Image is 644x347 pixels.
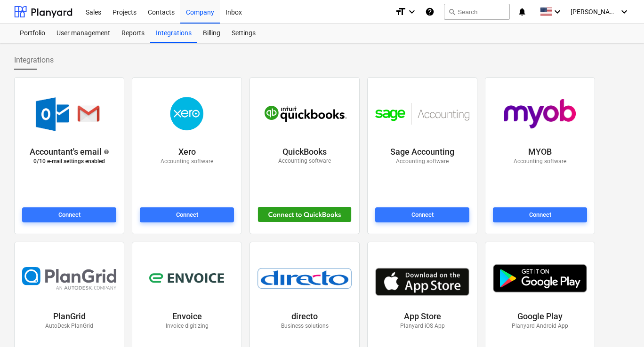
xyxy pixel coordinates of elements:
[197,24,226,43] a: Billing
[406,6,418,17] i: keyboard_arrow_down
[444,4,510,20] button: Search
[176,210,198,221] div: Connect
[411,210,434,221] div: Connect
[448,8,456,16] span: search
[493,207,587,222] button: Connect
[161,158,213,166] p: Accounting software
[51,24,116,43] a: User management
[517,6,527,17] i: notifications
[53,311,86,322] p: PlanGrid
[400,322,445,330] p: Planyard iOS App
[153,90,221,137] img: xero.png
[178,146,196,158] p: Xero
[45,322,93,330] p: AutoDesk PlanGrid
[512,322,568,330] p: Planyard Android App
[375,261,469,296] img: app_store.jpg
[116,24,150,43] a: Reports
[571,8,618,16] span: [PERSON_NAME]
[396,158,449,166] p: Accounting software
[172,311,202,322] p: Envoice
[375,103,469,125] img: sage_accounting.svg
[425,6,435,17] i: Knowledge base
[529,210,551,221] div: Connect
[390,146,454,158] p: Sage Accounting
[150,24,197,43] a: Integrations
[58,210,80,221] div: Connect
[514,158,566,166] p: Accounting software
[597,302,644,347] iframe: Chat Widget
[226,24,261,43] a: Settings
[27,90,111,137] img: accountant-email.png
[282,146,327,158] p: QuickBooks
[102,149,109,155] span: help
[291,311,318,322] p: directo
[493,264,587,292] img: play_store.png
[404,311,441,322] p: App Store
[22,267,116,290] img: plangrid.svg
[528,146,552,158] p: MYOB
[14,55,54,66] span: Integrations
[619,6,630,17] i: keyboard_arrow_down
[395,6,406,17] i: format_size
[166,322,209,330] p: Invoice digitizing
[149,269,225,288] img: envoice.svg
[30,146,109,158] div: Accountant's email
[552,6,563,17] i: keyboard_arrow_down
[278,157,331,165] p: Accounting software
[517,311,563,322] p: Google Play
[22,207,116,222] button: Connect
[375,207,469,222] button: Connect
[14,24,51,43] a: Portfolio
[140,207,234,222] button: Connect
[495,90,585,137] img: myob_logo.png
[33,158,105,166] p: 0 / 10 e-mail settings enabled
[281,322,329,330] p: Business solutions
[258,268,352,288] img: directo.png
[258,99,352,129] img: quickbooks.svg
